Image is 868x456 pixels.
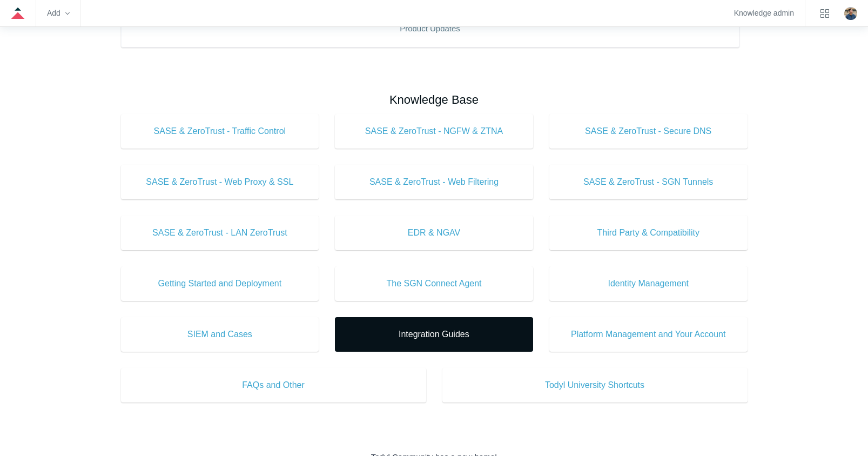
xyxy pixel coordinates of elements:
[121,368,426,403] a: FAQs and Other
[351,176,517,189] span: SASE & ZeroTrust - Web Filtering
[566,328,731,341] span: Platform Management and Your Account
[351,226,517,239] span: EDR & NGAV
[121,114,319,149] a: SASE & ZeroTrust - Traffic Control
[137,176,303,189] span: SASE & ZeroTrust - Web Proxy & SSL
[351,277,517,290] span: The SGN Connect Agent
[459,379,731,392] span: Todyl University Shortcuts
[121,9,739,48] a: Product Updates
[335,165,533,199] a: SASE & ZeroTrust - Web Filtering
[137,277,303,290] span: Getting Started and Deployment
[335,114,533,149] a: SASE & ZeroTrust - NGFW & ZTNA
[121,91,748,109] h2: Knowledge Base
[442,368,748,403] a: Todyl University Shortcuts
[121,266,319,301] a: Getting Started and Deployment
[335,216,533,250] a: EDR & NGAV
[351,328,517,341] span: Integration Guides
[734,10,794,16] a: Knowledge admin
[137,328,303,341] span: SIEM and Cases
[549,216,748,250] a: Third Party & Compatibility
[844,7,857,20] zd-hc-trigger: Click your profile icon to open the profile menu
[335,317,533,352] a: Integration Guides
[121,165,319,199] a: SASE & ZeroTrust - Web Proxy & SSL
[121,317,319,352] a: SIEM and Cases
[566,125,731,138] span: SASE & ZeroTrust - Secure DNS
[351,125,517,138] span: SASE & ZeroTrust - NGFW & ZTNA
[137,226,303,239] span: SASE & ZeroTrust - LAN ZeroTrust
[549,317,748,352] a: Platform Management and Your Account
[47,10,70,16] zd-hc-trigger: Add
[566,226,731,239] span: Third Party & Compatibility
[566,277,731,290] span: Identity Management
[137,379,410,392] span: FAQs and Other
[121,216,319,250] a: SASE & ZeroTrust - LAN ZeroTrust
[844,7,857,20] img: user avatar
[137,125,303,138] span: SASE & ZeroTrust - Traffic Control
[549,114,748,149] a: SASE & ZeroTrust - Secure DNS
[566,176,731,189] span: SASE & ZeroTrust - SGN Tunnels
[549,266,748,301] a: Identity Management
[549,165,748,199] a: SASE & ZeroTrust - SGN Tunnels
[335,266,533,301] a: The SGN Connect Agent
